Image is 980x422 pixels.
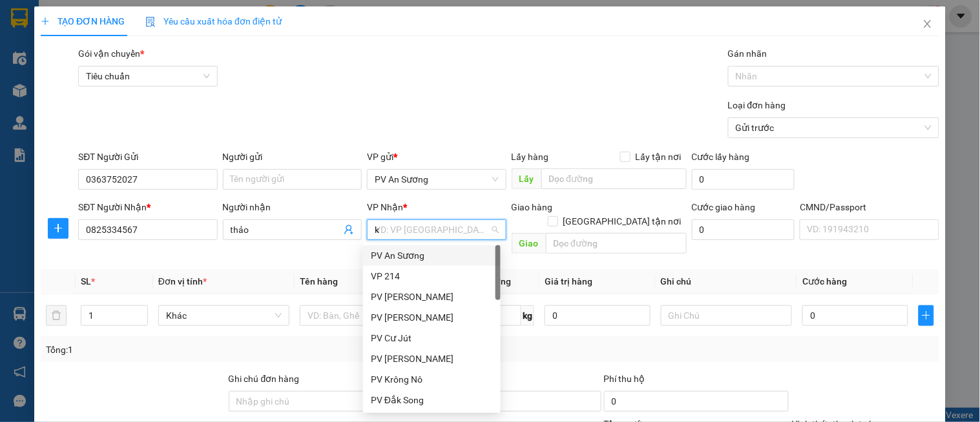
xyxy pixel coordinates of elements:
div: Phí thu hộ [604,372,789,391]
span: PV An Sương [375,170,498,189]
span: Cước hàng [802,276,847,286]
div: PV Cư Jút [371,331,493,345]
div: PV Krông Nô [363,369,501,390]
img: icon [145,17,156,27]
div: PV Đắk Song [363,390,501,410]
button: plus [48,218,68,239]
div: PV An Sương [371,248,493,263]
span: Giao [512,233,546,254]
div: Tổng: 1 [46,343,379,357]
span: Đơn vị tính [158,276,207,286]
div: Người nhận [223,200,362,214]
div: SĐT Người Nhận [78,200,217,214]
div: PV Krông Nô [371,372,493,387]
input: Ghi Chú [661,305,792,326]
span: Lấy tận nơi [631,150,687,164]
div: PV [PERSON_NAME] [371,290,493,304]
span: close [923,19,933,29]
div: VP 214 [371,269,493,283]
span: Tên hàng [300,276,338,286]
div: VP gửi [367,150,506,164]
div: PV Đức Xuyên [363,307,501,328]
span: Gửi trước [736,118,932,137]
div: PV Nam Đong [363,348,501,369]
span: Giá trị hàng [545,276,592,286]
input: Ghi chú đơn hàng [229,391,414,412]
span: Lấy hàng [512,152,549,162]
div: SĐT Người Gửi [78,150,217,164]
div: PV Mang Yang [363,286,501,307]
span: Giao hàng [512,202,553,212]
span: user-add [344,225,354,235]
div: PV An Sương [363,245,501,266]
span: SL [81,276,91,286]
span: Yêu cầu xuất hóa đơn điện tử [145,16,282,26]
button: Close [910,6,946,43]
span: plus [48,223,68,234]
div: PV [PERSON_NAME] [371,310,493,325]
span: plus [919,310,933,321]
span: Lấy [512,168,541,189]
input: VD: Bàn, Ghế [300,305,431,326]
span: [GEOGRAPHIC_DATA] tận nơi [558,214,687,228]
span: TẠO ĐƠN HÀNG [41,16,125,26]
div: VP 214 [363,266,501,286]
input: Dọc đường [546,233,687,254]
div: Người gửi [223,150,362,164]
label: Loại đơn hàng [728,100,786,110]
input: 0 [545,305,651,326]
div: PV Cư Jút [363,328,501,348]
input: Cước giao hàng [692,219,795,240]
input: Cước lấy hàng [692,169,795,190]
button: delete [46,305,67,326]
button: plus [919,305,934,326]
label: Ghi chú đơn hàng [229,374,300,384]
span: Gói vận chuyển [78,48,144,59]
div: PV Đắk Song [371,393,493,407]
label: Cước lấy hàng [692,152,750,162]
span: Tiêu chuẩn [86,66,209,86]
th: Ghi chú [656,269,797,294]
input: Dọc đường [541,168,687,189]
span: kg [521,305,534,326]
span: VP Nhận [367,202,403,212]
div: PV [PERSON_NAME] [371,352,493,366]
label: Gán nhãn [728,48,767,59]
div: CMND/Passport [800,200,939,214]
span: Khác [166,306,282,325]
span: plus [41,17,50,26]
label: Cước giao hàng [692,202,756,212]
